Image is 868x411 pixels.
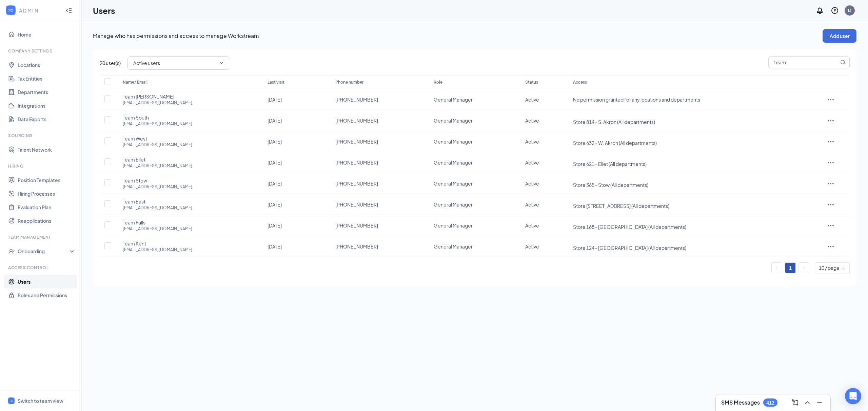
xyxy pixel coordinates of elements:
span: Store 124 - [GEOGRAPHIC_DATA] (All departments) [573,245,686,251]
span: General Manager [434,180,473,187]
span: [DATE] [268,159,282,166]
svg: MagnifyingGlass [840,60,846,65]
span: Active [525,138,539,145]
a: Position Templates [18,173,76,187]
div: ADMIN [19,7,59,14]
span: left [775,266,779,270]
div: [EMAIL_ADDRESS][DOMAIN_NAME] [123,247,192,253]
h1: Users [93,5,115,16]
div: Last visit [268,78,322,86]
a: Users [18,275,76,288]
span: General Manager [434,117,473,124]
a: Reapplications [18,214,76,228]
svg: ActionsIcon [827,200,835,209]
span: [DATE] [268,96,282,103]
div: [EMAIL_ADDRESS][DOMAIN_NAME] [123,121,192,127]
div: Onboarding [18,248,70,255]
button: ChevronUp [802,397,813,408]
div: [EMAIL_ADDRESS][DOMAIN_NAME] [123,226,192,232]
div: [EMAIL_ADDRESS][DOMAIN_NAME] [123,163,192,169]
span: General Manager [434,159,473,166]
a: 1 [785,263,795,273]
span: [PHONE_NUMBER] [335,159,378,166]
svg: ActionsIcon [827,116,835,125]
span: General Manager [434,96,473,103]
div: Access control [8,265,74,271]
span: General Manager [434,222,473,229]
span: [PHONE_NUMBER] [335,138,378,145]
span: [PHONE_NUMBER] [335,117,378,124]
span: Store 632 - W. Akron (All departments) [573,140,657,146]
span: [PHONE_NUMBER] [335,222,378,229]
svg: Minimize [815,398,824,407]
span: Team Ellet [123,156,145,163]
th: Phone number [329,75,427,89]
input: Search users [769,57,839,68]
span: Active [525,222,539,229]
span: [PHONE_NUMBER] [335,180,378,187]
a: Home [18,28,76,41]
svg: ActionsIcon [827,221,835,230]
div: Role [434,78,512,86]
p: Manage who has permissions and access to manage Workstream [93,32,823,40]
span: Store 365 - Stow (All departments) [573,182,648,188]
div: [EMAIL_ADDRESS][DOMAIN_NAME] [123,142,192,148]
span: [DATE] [268,138,282,145]
span: Active [525,243,539,250]
span: No permission granted for any locations and departments [573,96,700,103]
span: [DATE] [268,180,282,187]
div: Name/ Email [123,78,254,86]
li: Next Page [798,262,809,273]
button: Add user [823,29,856,43]
span: 10 / page [819,263,846,274]
svg: ActionsIcon [827,179,835,188]
span: Active [525,117,539,124]
span: Active [525,201,539,208]
div: Open Intercom Messenger [845,388,861,404]
div: [EMAIL_ADDRESS][DOMAIN_NAME] [123,184,192,190]
a: Evaluation Plan [18,200,76,214]
svg: ActionsIcon [827,242,835,251]
a: Locations [18,58,76,72]
span: Store [STREET_ADDRESS] (All departments) [573,203,669,209]
div: [EMAIL_ADDRESS][DOMAIN_NAME] [123,205,192,211]
div: LT [848,7,852,13]
span: General Manager [434,243,473,250]
button: left [772,263,782,273]
span: Team Stow [123,177,147,184]
span: Store 814 - S. Akron (All departments) [573,119,655,125]
a: Hiring Processes [18,187,76,200]
span: Active [525,180,539,187]
span: Team West [123,135,147,142]
div: Sourcing [8,133,74,138]
button: Minimize [814,397,825,408]
div: [EMAIL_ADDRESS][DOMAIN_NAME] [123,100,192,106]
svg: Notifications [816,6,824,15]
a: Roles and Permissions [18,288,76,302]
th: Access [566,75,812,89]
svg: ActionsIcon [827,137,835,146]
h3: SMS Messages [721,399,760,406]
button: ComposeMessage [790,397,801,408]
span: [DATE] [268,222,282,229]
button: right [799,263,809,273]
div: Page Size [815,263,849,274]
span: Store 621 - Ellet (All departments) [573,161,647,167]
span: 20 user(s) [100,59,121,67]
a: Integrations [18,99,76,112]
svg: QuestionInfo [831,6,839,15]
span: Team East [123,198,145,205]
span: right [802,266,806,270]
span: [DATE] [268,243,282,250]
span: Team Falls [123,219,145,226]
a: Talent Network [18,143,76,156]
div: 412 [766,400,774,406]
li: 1 [785,262,796,273]
div: Team Management [8,234,74,240]
span: [PHONE_NUMBER] [335,96,378,103]
div: Switch to team view [18,397,63,404]
svg: ActionsIcon [827,158,835,167]
svg: ComposeMessage [791,398,799,407]
svg: ChevronUp [803,398,811,407]
svg: Collapse [65,7,72,14]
